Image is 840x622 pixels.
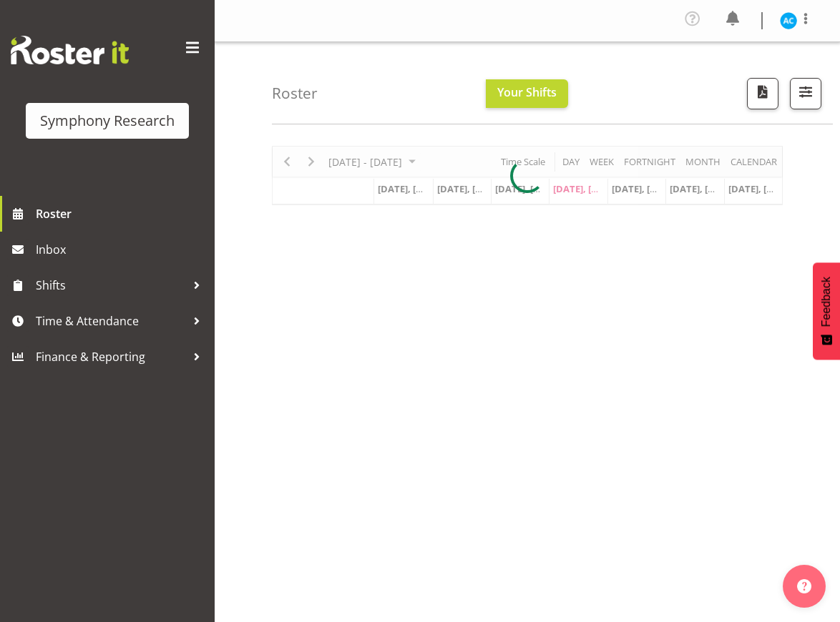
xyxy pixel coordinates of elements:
button: Filter Shifts [790,78,821,109]
span: Time & Attendance [36,310,186,332]
div: Symphony Research [40,110,175,132]
span: Roster [36,203,207,224]
button: Feedback - Show survey [813,262,840,360]
span: Your Shifts [497,84,557,100]
img: Rosterit website logo [11,36,129,64]
span: Inbox [36,239,207,260]
img: help-xxl-2.png [797,579,811,593]
button: Download a PDF of the roster according to the set date range. [747,78,778,109]
button: Your Shifts [486,79,568,108]
span: Finance & Reporting [36,346,186,367]
span: Feedback [820,277,833,327]
span: Shifts [36,275,186,296]
img: abbey-craib10174.jpg [780,12,797,29]
h4: Roster [272,85,318,102]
